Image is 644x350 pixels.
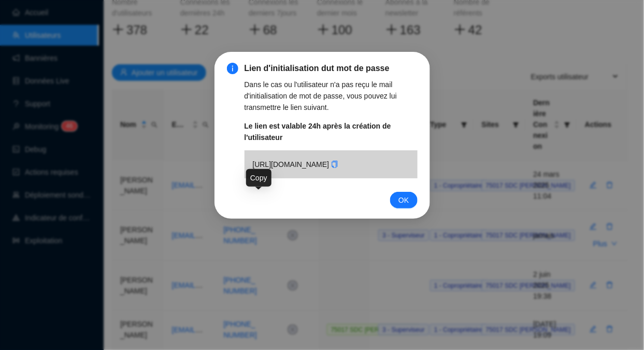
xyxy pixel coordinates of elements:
[398,194,409,206] span: OK
[227,63,238,74] span: info-circle
[245,150,418,178] div: [URL][DOMAIN_NAME]
[246,169,271,187] div: Copy
[245,62,418,75] span: Lien d'initialisation dut mot de passe
[331,159,338,170] button: Copy
[245,79,418,113] div: Dans le cas ou l'utilisateur n'a pas reçu le mail d'initialisation de mot de passe, vous pouvez l...
[245,122,391,142] strong: Le lien est valable 24h après la création de l'utilisateur
[331,161,338,168] span: copy
[390,192,417,208] button: OK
